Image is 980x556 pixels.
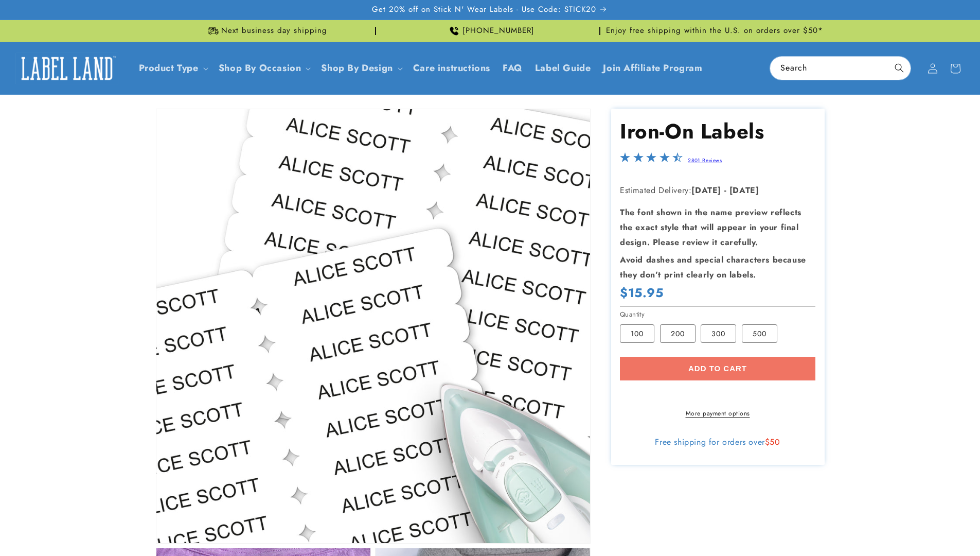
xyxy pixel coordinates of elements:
strong: [DATE] [691,184,721,196]
a: FAQ [496,56,529,80]
span: Care instructions [413,62,490,74]
a: Care instructions [407,56,496,80]
div: Announcement [604,20,825,42]
span: Join Affiliate Program [603,62,702,74]
legend: Quantity [620,309,646,320]
strong: Avoid dashes and special characters because they don’t print clearly on labels. [620,254,806,281]
p: Estimated Delivery: [620,183,815,198]
span: [PHONE_NUMBER] [462,26,534,36]
span: Next business day shipping [221,26,327,36]
a: Label Land [12,48,122,88]
label: 200 [660,324,696,343]
strong: - [724,184,727,196]
label: 500 [742,324,777,343]
span: Shop By Occasion [219,62,301,74]
summary: Shop By Design [315,56,406,80]
a: 2801 Reviews [688,157,722,164]
span: $ [765,436,770,448]
a: Join Affiliate Program [597,56,708,80]
strong: The font shown in the name preview reflects the exact style that will appear in your final design... [620,206,801,248]
button: Search [888,57,911,79]
a: Shop By Design [321,61,393,75]
span: 4.5-star overall rating [620,155,683,167]
a: Product Type [139,61,199,75]
div: Free shipping for orders over [620,437,815,447]
label: 100 [620,324,654,343]
summary: Shop By Occasion [212,56,315,80]
a: Label Guide [529,56,597,80]
span: 50 [770,436,780,448]
span: Enjoy free shipping within the U.S. on orders over $50* [606,26,823,36]
span: $15.95 [620,285,664,301]
span: Label Guide [535,62,591,74]
a: More payment options [620,409,815,418]
label: 300 [701,324,736,343]
span: FAQ [503,62,523,74]
img: Label Land [15,53,118,84]
span: Get 20% off on Stick N' Wear Labels - Use Code: STICK20 [372,5,596,15]
strong: [DATE] [729,184,759,196]
div: Announcement [156,20,376,42]
div: Announcement [380,20,600,42]
summary: Product Type [133,56,212,80]
h1: Iron-On Labels [620,118,815,145]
